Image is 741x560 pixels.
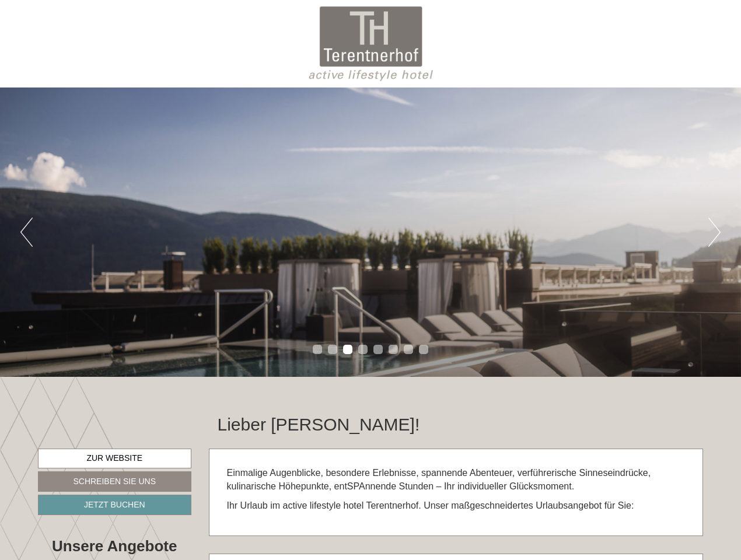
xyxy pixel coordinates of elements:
button: Previous [20,218,33,247]
h1: Lieber [PERSON_NAME]! [218,415,420,434]
a: Schreiben Sie uns [38,471,191,492]
p: Einmalige Augenblicke, besondere Erlebnisse, spannende Abenteuer, verführerische Sinneseindrücke,... [227,467,686,494]
button: Next [708,218,721,247]
p: Ihr Urlaub im active lifestyle hotel Terentnerhof. Unser maßgeschneidertes Urlaubsangebot für Sie: [227,499,686,513]
a: Jetzt buchen [38,495,191,515]
a: Zur Website [38,449,191,468]
div: Unsere Angebote [38,535,191,557]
